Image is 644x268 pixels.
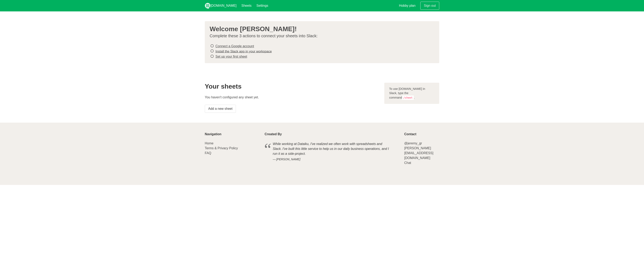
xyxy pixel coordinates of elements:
[273,157,391,162] cite: [PERSON_NAME]
[205,83,379,90] h2: Your sheets
[205,142,214,145] a: Home
[205,151,211,155] a: FAQ
[215,49,272,53] a: Install the Slack app in your workspace
[205,3,210,9] img: logo_v2_white.png
[205,95,379,100] p: You haven't configured any sheet yet.
[384,83,439,104] div: To use [DOMAIN_NAME] in Slack, type the command .
[205,132,260,136] p: Navigation
[265,141,399,162] blockquote: While working at Dataiku, I've realized we often work with spreadsheets and Slack. I've built thi...
[265,132,399,136] p: Created By
[402,96,414,100] code: /sheet
[210,33,431,38] p: Complete these 3 actions to connect your sheets into Slack:
[404,142,422,145] a: @jeremy_gr
[215,44,254,48] a: Connect a Google account
[215,55,247,58] a: Set up your first sheet
[404,146,433,160] a: [PERSON_NAME][EMAIL_ADDRESS][DOMAIN_NAME]
[210,25,431,33] h3: Welcome [PERSON_NAME]!
[205,146,238,150] a: Terms & Privacy Policy
[404,132,439,136] p: Contact
[205,105,236,113] a: Add a new sheet
[420,2,439,10] a: Sign out
[404,161,411,165] a: Chat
